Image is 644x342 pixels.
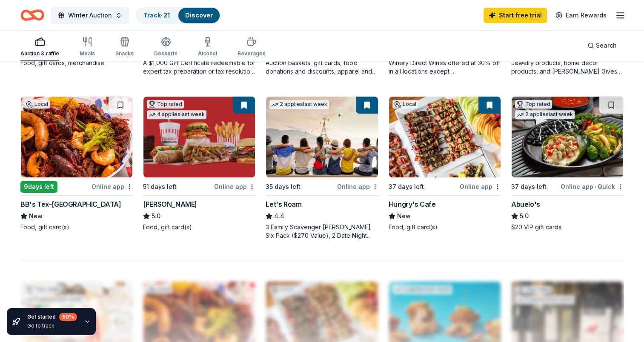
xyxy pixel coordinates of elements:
[389,199,436,209] div: Hungry's Cafe
[515,110,575,119] div: 2 applies last week
[460,181,501,192] div: Online app
[92,181,133,192] div: Online app
[20,199,121,209] div: BB's Tex-[GEOGRAPHIC_DATA]
[392,100,418,108] div: Local
[266,97,378,177] img: Image for Let's Roam
[143,11,170,19] a: Track· 21
[27,322,77,329] div: Go to track
[266,96,378,240] a: Image for Let's Roam2 applieslast week35 days leftOnline appLet's Roam4.43 Family Scavenger [PERS...
[20,96,133,231] a: Image for BB's Tex-OrleansLocal9days leftOnline appBB's Tex-[GEOGRAPHIC_DATA]NewFood, gift card(s)
[143,97,255,177] img: Image for Portillo's
[266,59,378,76] div: Auction baskets, gift cards, food donations and discounts, apparel and promotional items
[143,182,177,192] div: 51 days left
[511,96,624,231] a: Image for Abuelo's Top rated2 applieslast week37 days leftOnline app•QuickAbuelo's5.0$20 VIP gift...
[389,59,501,76] div: Winery Direct Wines offered at 30% off in all locations except [GEOGRAPHIC_DATA], [GEOGRAPHIC_DAT...
[484,8,547,23] a: Start free trial
[512,97,623,177] img: Image for Abuelo's
[20,59,133,67] div: Food, gift cards, merchandise
[511,59,624,76] div: Jewelry products, home decor products, and [PERSON_NAME] Gives Back event in-store or online (or ...
[511,199,540,209] div: Abuelo's
[238,33,266,61] button: Beverages
[520,211,529,221] span: 5.0
[115,33,134,61] button: Snacks
[147,100,184,108] div: Top rated
[154,50,177,57] div: Desserts
[21,97,132,177] img: Image for BB's Tex-Orleans
[68,10,112,20] span: Winter Auction
[274,211,284,221] span: 4.4
[214,181,255,192] div: Online app
[397,211,411,221] span: New
[238,50,266,57] div: Beverages
[80,33,95,61] button: Meals
[266,199,301,209] div: Let's Roam
[581,37,624,54] button: Search
[595,183,596,190] span: •
[389,96,501,231] a: Image for Hungry's CafeLocal37 days leftOnline appHungry's CafeNewFood, gift card(s)
[185,11,213,19] a: Discover
[561,181,624,192] div: Online app Quick
[511,182,547,192] div: 37 days left
[20,223,133,231] div: Food, gift card(s)
[154,33,177,61] button: Desserts
[198,33,217,61] button: Alcohol
[115,50,134,57] div: Snacks
[337,181,378,192] div: Online app
[29,211,43,221] span: New
[269,100,329,109] div: 2 applies last week
[147,110,206,119] div: 4 applies last week
[198,50,217,57] div: Alcohol
[515,100,552,108] div: Top rated
[152,211,160,221] span: 5.0
[596,40,617,51] span: Search
[143,59,255,76] div: A $1,000 Gift Certificate redeemable for expert tax preparation or tax resolution services—recipi...
[136,7,220,24] button: Track· 21Discover
[266,182,301,192] div: 35 days left
[27,313,77,321] div: Get started
[550,8,612,23] a: Earn Rewards
[389,223,501,231] div: Food, gift card(s)
[20,50,59,57] div: Auction & raffle
[143,96,255,231] a: Image for Portillo'sTop rated4 applieslast week51 days leftOnline app[PERSON_NAME]5.0Food, gift c...
[266,223,378,240] div: 3 Family Scavenger [PERSON_NAME] Six Pack ($270 Value), 2 Date Night Scavenger [PERSON_NAME] Two ...
[24,100,50,108] div: Local
[389,182,424,192] div: 37 days left
[59,313,77,321] div: 60 %
[511,223,624,231] div: $20 VIP gift cards
[143,223,255,231] div: Food, gift card(s)
[80,50,95,57] div: Meals
[20,181,57,193] div: 9 days left
[51,7,129,24] button: Winter Auction
[20,5,44,25] a: Home
[389,97,501,177] img: Image for Hungry's Cafe
[20,33,59,61] button: Auction & raffle
[143,199,197,209] div: [PERSON_NAME]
